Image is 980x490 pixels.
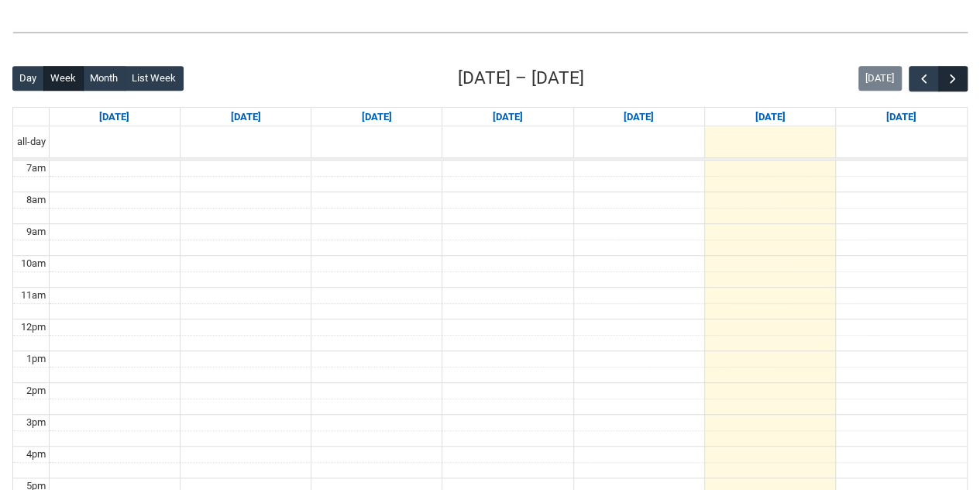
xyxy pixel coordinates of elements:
[621,108,657,126] a: Go to September 11, 2025
[14,134,49,150] span: all-day
[96,108,132,126] a: Go to September 7, 2025
[23,351,49,367] div: 1pm
[23,160,49,176] div: 7am
[909,66,938,91] button: Previous Week
[883,108,920,126] a: Go to September 13, 2025
[752,108,789,126] a: Go to September 12, 2025
[12,24,968,40] img: REDU_GREY_LINE
[18,288,49,303] div: 11am
[490,108,526,126] a: Go to September 10, 2025
[23,447,49,462] div: 4pm
[858,66,902,91] button: [DATE]
[23,415,49,430] div: 3pm
[23,192,49,208] div: 8am
[43,66,84,91] button: Week
[359,108,395,126] a: Go to September 9, 2025
[83,66,126,91] button: Month
[938,66,968,91] button: Next Week
[12,66,44,91] button: Day
[23,383,49,399] div: 2pm
[125,66,184,91] button: List Week
[227,108,263,126] a: Go to September 8, 2025
[18,256,49,271] div: 10am
[458,65,584,91] h2: [DATE] – [DATE]
[18,319,49,335] div: 12pm
[23,224,49,240] div: 9am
